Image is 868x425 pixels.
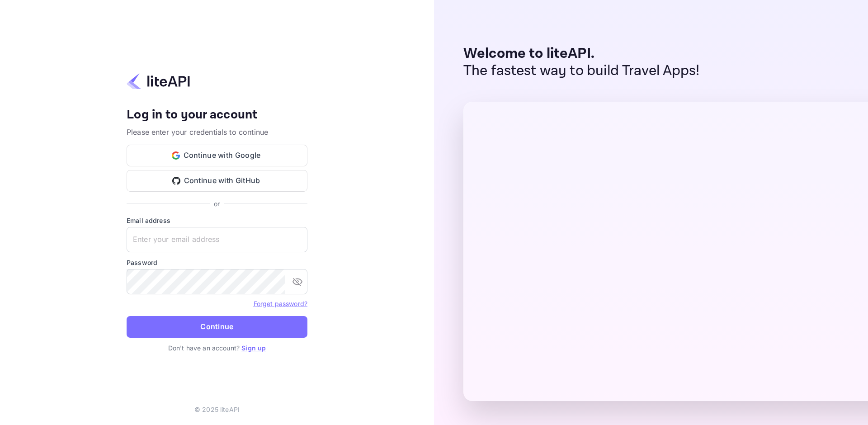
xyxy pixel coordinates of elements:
a: Sign up [241,344,266,352]
a: Forget password? [254,300,307,307]
label: Email address [127,216,307,225]
p: or [214,199,220,208]
input: Enter your email address [127,227,307,252]
label: Password [127,258,307,267]
h4: Log in to your account [127,107,307,123]
button: Continue [127,316,307,338]
p: The fastest way to build Travel Apps! [463,62,700,80]
p: Don't have an account? [127,343,307,353]
button: Continue with GitHub [127,170,307,192]
a: Forget password? [254,299,307,308]
p: Please enter your credentials to continue [127,127,307,137]
img: liteapi [127,72,190,90]
button: toggle password visibility [288,273,307,291]
p: Welcome to liteAPI. [463,45,700,62]
p: © 2025 liteAPI [194,405,240,414]
button: Continue with Google [127,145,307,166]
